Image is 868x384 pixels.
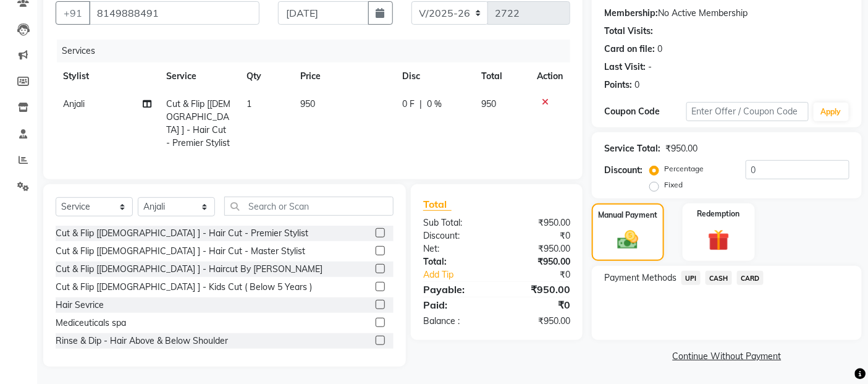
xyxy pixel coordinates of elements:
[604,142,660,155] div: Service Total:
[240,62,293,90] th: Qty
[56,227,308,240] div: Cut & Flip [[DEMOGRAPHIC_DATA] ] - Hair Cut - Premier Stylist
[414,255,497,268] div: Total:
[497,282,579,297] div: ₹950.00
[56,263,322,276] div: Cut & Flip [[DEMOGRAPHIC_DATA] ] - Haircut By [PERSON_NAME]
[657,43,662,56] div: 0
[63,98,85,109] span: Anjali
[497,297,579,312] div: ₹0
[634,79,639,92] div: 0
[402,98,415,111] span: 0 F
[247,98,252,109] span: 1
[423,198,452,211] span: Total
[414,229,497,242] div: Discount:
[301,98,316,109] span: 950
[611,228,644,252] img: _cash.svg
[497,229,579,242] div: ₹0
[648,61,652,74] div: -
[414,242,497,255] div: Net:
[511,268,580,281] div: ₹0
[604,7,658,20] div: Membership:
[56,317,126,330] div: Mediceuticals spa
[56,245,305,258] div: Cut & Flip [[DEMOGRAPHIC_DATA] ] - Hair Cut - Master Stylist
[604,25,653,38] div: Total Visits:
[474,62,530,90] th: Total
[56,335,228,348] div: Rinse & Dip - Hair Above & Below Shoulder
[414,268,510,281] a: Add Tip
[594,350,859,363] a: Continue Without Payment
[497,255,579,268] div: ₹950.00
[599,210,658,221] label: Manual Payment
[604,43,655,56] div: Card on file:
[56,1,90,25] button: +91
[604,164,643,177] div: Discount:
[395,62,474,90] th: Disc
[665,142,697,155] div: ₹950.00
[482,98,497,109] span: 950
[604,271,676,284] span: Payment Methods
[604,105,686,118] div: Coupon Code
[686,102,809,121] input: Enter Offer / Coupon Code
[224,197,394,216] input: Search or Scan
[414,216,497,229] div: Sub Total:
[89,1,259,25] input: Search by Name/Mobile/Email/Code
[529,62,570,90] th: Action
[56,62,159,90] th: Stylist
[497,216,579,229] div: ₹950.00
[697,208,740,220] label: Redemption
[737,271,764,285] span: CARD
[159,62,240,90] th: Service
[497,242,579,255] div: ₹950.00
[293,62,395,90] th: Price
[664,179,683,190] label: Fixed
[56,299,104,312] div: Hair Sevrice
[57,40,579,62] div: Services
[427,98,442,111] span: 0 %
[166,98,230,148] span: Cut & Flip [[DEMOGRAPHIC_DATA] ] - Hair Cut - Premier Stylist
[681,271,701,285] span: UPI
[604,61,646,74] div: Last Visit:
[604,7,849,20] div: No Active Membership
[664,163,704,174] label: Percentage
[814,103,849,121] button: Apply
[419,98,422,111] span: |
[701,227,736,254] img: _gift.svg
[56,281,312,294] div: Cut & Flip [[DEMOGRAPHIC_DATA] ] - Kids Cut ( Below 5 Years )
[706,271,732,285] span: CASH
[414,315,497,328] div: Balance :
[604,79,632,92] div: Points:
[497,315,579,328] div: ₹950.00
[414,297,497,312] div: Paid:
[414,282,497,297] div: Payable:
